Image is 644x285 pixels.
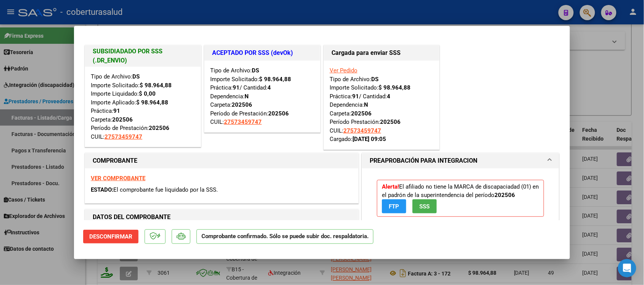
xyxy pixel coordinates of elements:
span: ESTADO: [91,186,113,193]
strong: 202506 [149,125,169,131]
strong: 202506 [268,110,289,117]
button: SSS [412,199,437,213]
strong: $ 98.964,88 [140,82,172,89]
span: Desconfirmar [89,233,132,240]
strong: 4 [387,93,390,100]
strong: DS [132,73,140,80]
strong: 202506 [232,101,252,108]
strong: N [364,101,368,108]
mat-expansion-panel-header: PREAPROBACIÓN PARA INTEGRACION [362,153,559,168]
strong: DS [371,76,378,83]
div: Tipo de Archivo: Importe Solicitado: Práctica: / Cantidad: Dependencia: Carpeta: Período Prestaci... [330,66,434,144]
strong: 202506 [494,192,515,199]
span: 27573459747 [343,127,381,134]
span: El comprobante fue liquidado por la SSS. [113,186,218,193]
span: 27573459747 [105,133,142,140]
strong: 202506 [112,116,133,123]
strong: 4 [267,84,271,91]
div: Open Intercom Messenger [618,259,636,277]
span: FTP [389,203,399,210]
strong: $ 0,00 [139,90,156,97]
strong: [DATE] 09:05 [353,136,386,142]
button: FTP [382,199,406,213]
h1: SUBSIDIADADO POR SSS (.DR_ENVIO) [93,47,193,65]
div: Tipo de Archivo: Importe Solicitado: Importe Liquidado: Importe Aplicado: Práctica: Carpeta: Perí... [91,72,195,141]
strong: N [245,93,249,100]
strong: Alerta! [382,183,399,190]
strong: COMPROBANTE [93,157,137,164]
strong: DS [252,67,259,74]
span: El afiliado no tiene la MARCA de discapaciadad (01) en el padrón de la superintendencia del período [382,183,539,210]
strong: 91 [113,107,120,114]
a: VER COMPROBANTE [91,175,145,182]
p: Comprobante confirmado. Sólo se puede subir doc. respaldatoria. [196,229,374,244]
h1: PREAPROBACIÓN PARA INTEGRACION [370,156,477,165]
button: Desconfirmar [83,230,138,243]
strong: DATOS DEL COMPROBANTE [93,213,171,221]
strong: $ 98.964,88 [136,99,168,106]
strong: $ 98.964,88 [259,76,291,83]
strong: 202506 [351,110,372,117]
strong: 202506 [380,118,401,125]
span: 27573459747 [224,118,262,125]
a: Ver Pedido [330,67,357,74]
strong: $ 98.964,88 [378,84,411,91]
div: Tipo de Archivo: Importe Solicitado: Práctica: / Cantidad: Dependencia: Carpeta: Período de Prest... [210,66,314,126]
h1: Cargada para enviar SSS [332,48,432,58]
span: SSS [420,203,430,210]
strong: 91 [233,84,240,91]
h1: ACEPTADO POR SSS (devOk) [212,48,312,58]
strong: 91 [352,93,359,100]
